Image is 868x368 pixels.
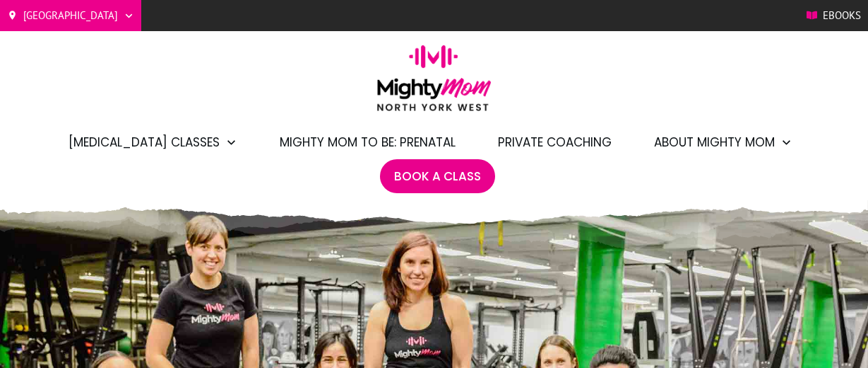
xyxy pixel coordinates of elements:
[498,130,612,154] a: Private Coaching
[280,130,456,154] a: Mighty Mom to Be: Prenatal
[23,5,118,26] span: [GEOGRAPHIC_DATA]
[7,5,134,26] a: [GEOGRAPHIC_DATA]
[823,5,861,26] span: Ebooks
[654,130,792,154] a: About Mighty Mom
[654,130,775,154] span: About Mighty Mom
[807,5,861,26] a: Ebooks
[69,130,220,154] span: [MEDICAL_DATA] Classes
[394,164,481,188] a: Book A Class
[69,130,237,154] a: [MEDICAL_DATA] Classes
